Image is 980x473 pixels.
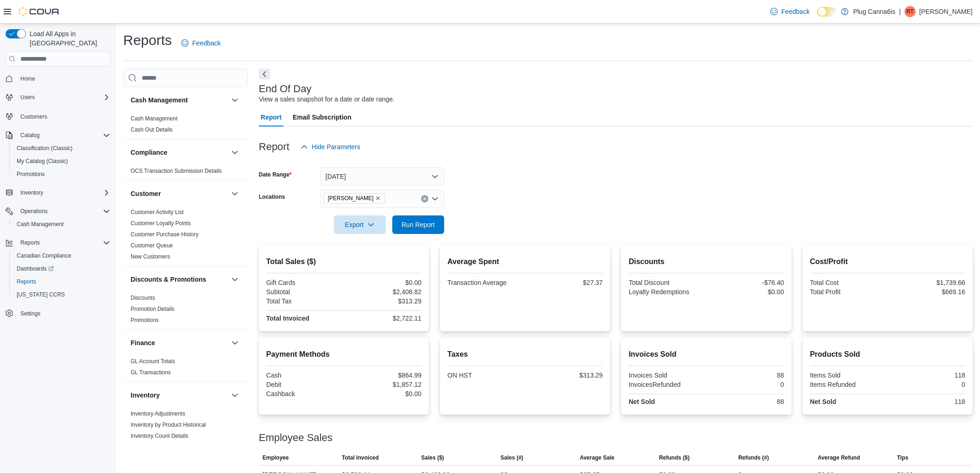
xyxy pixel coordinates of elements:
[131,317,159,323] a: Promotions
[527,279,603,286] div: $27.37
[339,215,380,234] span: Export
[131,369,171,376] span: GL Transactions
[131,432,188,440] span: Inventory Count Details
[13,169,49,180] a: Promotions
[131,148,167,157] h3: Compliance
[131,410,185,417] span: Inventory Adjustments
[19,7,60,16] img: Cova
[889,372,965,379] div: 118
[123,207,248,266] div: Customer
[13,250,75,261] a: Canadian Compliance
[131,167,222,175] span: OCS Transaction Submission Details
[897,454,908,461] span: Tips
[131,209,184,215] a: Customer Activity List
[229,147,240,158] button: Compliance
[17,170,45,178] span: Promotions
[919,6,973,17] p: [PERSON_NAME]
[131,242,173,249] span: Customer Queue
[266,256,421,267] h2: Total Sales ($)
[13,156,72,167] a: My Catalog (Classic)
[131,410,185,417] a: Inventory Adjustments
[6,68,110,344] nav: Complex example
[17,278,36,285] span: Reports
[131,295,155,301] a: Discounts
[810,256,965,267] h2: Cost/Profit
[131,275,227,284] button: Discounts & Promotions
[320,167,444,186] button: [DATE]
[131,231,199,238] a: Customer Purchase History
[628,372,704,379] div: Invoices Sold
[810,288,886,296] div: Total Profit
[229,95,240,106] button: Cash Management
[131,115,177,122] span: Cash Management
[2,186,114,199] button: Inventory
[899,6,901,17] p: |
[266,349,421,360] h2: Payment Methods
[17,187,47,198] button: Inventory
[20,94,35,101] span: Users
[2,205,114,218] button: Operations
[13,289,69,300] a: [US_STATE] CCRS
[628,288,704,296] div: Loyalty Redemptions
[421,454,444,461] span: Sales ($)
[131,422,206,428] a: Inventory by Product Historical
[123,292,248,329] div: Discounts & Promotions
[500,454,523,461] span: Sales (#)
[17,158,68,165] span: My Catalog (Classic)
[20,132,39,139] span: Catalog
[131,126,173,133] a: Cash Out Details
[13,219,67,230] a: Cash Management
[259,141,289,152] h3: Report
[447,349,603,360] h2: Taxes
[346,279,421,286] div: $0.00
[810,381,886,388] div: Items Refunded
[392,215,444,234] button: Run Report
[259,69,270,80] button: Next
[817,17,817,17] span: Dark Mode
[17,92,38,103] button: Users
[13,143,76,154] a: Classification (Classic)
[17,92,110,103] span: Users
[131,95,227,105] button: Cash Management
[131,433,188,439] a: Inventory Count Details
[229,390,240,401] button: Inventory
[123,113,248,139] div: Cash Management
[906,6,914,17] span: RT
[13,250,110,261] span: Canadian Compliance
[261,108,282,126] span: Report
[131,208,184,216] span: Customer Activity List
[766,2,813,21] a: Feedback
[17,237,44,248] button: Reports
[324,193,385,203] span: Sheppard
[192,38,220,48] span: Feedback
[131,148,227,157] button: Compliance
[259,171,292,178] label: Date Range
[628,256,784,267] h2: Discounts
[20,310,40,317] span: Settings
[328,194,374,203] span: [PERSON_NAME]
[708,398,784,405] div: 88
[17,187,110,198] span: Inventory
[13,276,110,287] span: Reports
[131,306,175,312] a: Promotion Details
[13,276,40,287] a: Reports
[17,206,110,217] span: Operations
[810,398,836,405] strong: Net Sold
[259,193,285,201] label: Locations
[17,110,110,122] span: Customers
[17,206,51,217] button: Operations
[131,391,160,400] h3: Inventory
[9,249,114,262] button: Canadian Compliance
[708,372,784,379] div: 88
[9,275,114,288] button: Reports
[131,168,222,174] a: OCS Transaction Submission Details
[342,454,379,461] span: Total Invoiced
[259,83,312,95] h3: End Of Day
[447,279,523,286] div: Transaction Average
[375,196,381,201] button: Remove Sheppard from selection in this group
[266,381,342,388] div: Debit
[17,252,71,259] span: Canadian Compliance
[131,338,227,347] button: Finance
[131,358,175,365] a: GL Account Totals
[131,391,227,400] button: Inventory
